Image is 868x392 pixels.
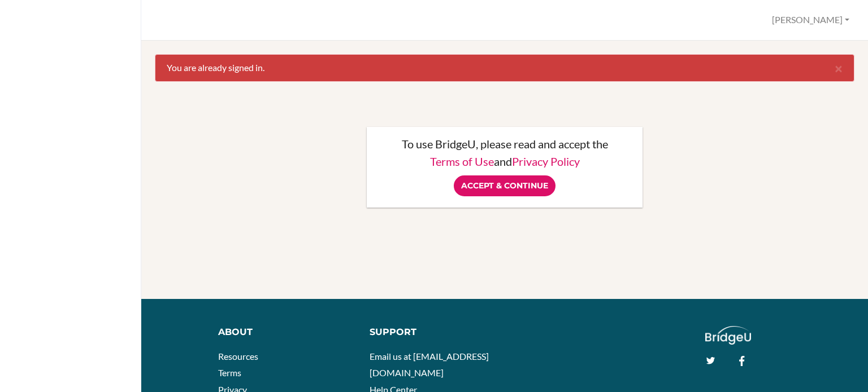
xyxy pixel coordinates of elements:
a: Privacy Policy [512,155,580,168]
div: Support [370,326,496,339]
button: [PERSON_NAME] [767,10,854,30]
a: Resources [218,351,258,362]
span: × [835,60,843,76]
img: logo_white@2x-f4f0deed5e89b7ecb1c2cc34c3e3d731f90f0f143d5ea2071677605dd97b5244.png [705,326,751,345]
input: Accept & Continue [454,175,555,196]
div: You are already signed in. [155,54,854,82]
div: About [218,326,353,339]
a: Email us at [EMAIL_ADDRESS][DOMAIN_NAME] [370,351,489,378]
p: To use BridgeU, please read and accept the [378,138,631,149]
button: Close [823,55,854,82]
a: Terms of Use [430,155,494,168]
p: and [378,156,631,167]
a: Terms [218,367,241,378]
